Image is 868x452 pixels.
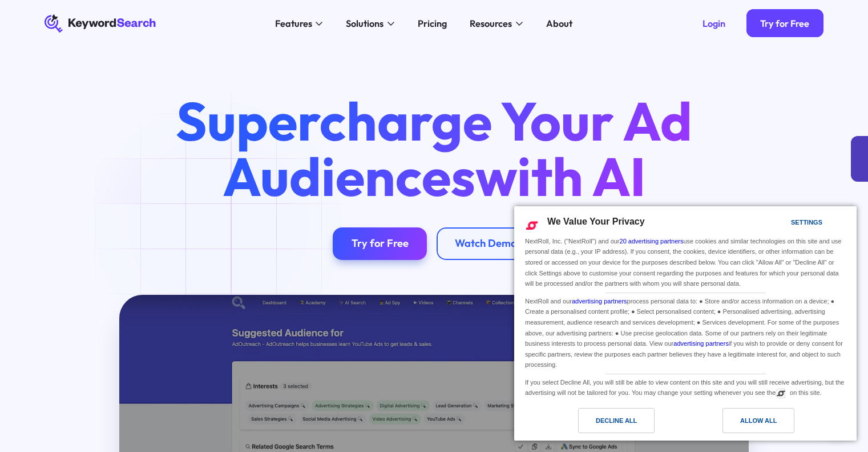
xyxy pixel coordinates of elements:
[275,17,312,31] div: Features
[410,14,454,33] a: Pricing
[685,408,850,439] a: Allow All
[333,227,427,260] a: Try for Free
[572,298,627,305] a: advertising partners
[352,237,409,250] div: Try for Free
[547,217,645,226] span: We Value Your Privacy
[539,14,579,33] a: About
[475,142,646,210] span: with AI
[760,18,809,29] div: Try for Free
[791,216,822,229] div: Settings
[740,414,777,427] div: Allow All
[154,93,713,204] h1: Supercharge Your Ad Audiences
[596,414,637,427] div: Decline All
[523,374,848,399] div: If you select Decline All, you will still be able to view content on this site and you will still...
[470,17,512,31] div: Resources
[346,17,383,31] div: Solutions
[703,18,725,29] div: Login
[746,9,823,37] a: Try for Free
[523,293,848,371] div: NextRoll and our process personal data to: ● Store and/or access information on a device; ● Creat...
[523,235,848,290] div: NextRoll, Inc. ("NextRoll") and our use cookies and similar technologies on this site and use per...
[673,340,729,347] a: advertising partners
[418,17,447,31] div: Pricing
[688,9,739,37] a: Login
[521,408,685,439] a: Decline All
[771,213,798,234] a: Settings
[546,17,572,31] div: About
[620,238,684,245] a: 20 advertising partners
[455,237,516,250] div: Watch Demo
